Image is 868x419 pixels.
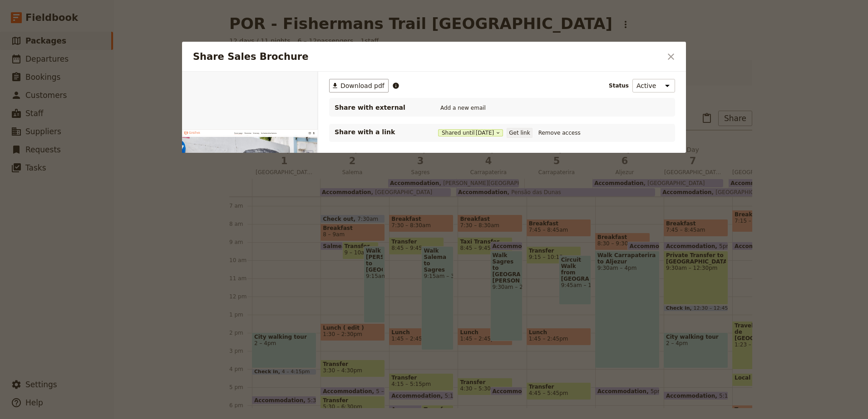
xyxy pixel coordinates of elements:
a: Overview [269,9,299,21]
span: Share with external [335,103,425,112]
span: Status [609,82,629,89]
button: Remove access [536,128,583,138]
a: Inclusions/exclusions [340,9,407,21]
button: Add a new email [438,103,488,113]
h2: Share Sales Brochure [193,50,661,63]
a: Cover page [225,9,261,21]
button: ​Download pdf [329,79,389,93]
p: [PERSON_NAME] - The Fishermans Trail, [GEOGRAPHIC_DATA] [33,278,537,292]
a: admin@girlstrek.com.au [541,7,557,23]
p: Share with a link [335,127,425,136]
a: Itinerary [306,9,333,21]
button: Shared until[DATE] [438,129,503,136]
span: Download pdf [340,81,385,90]
button: Download pdf [558,7,574,23]
img: GirlsTrek logo [11,5,90,21]
h1: Fishermans Trail [GEOGRAPHIC_DATA] [33,251,537,277]
span: 12 days & 11 nights [33,292,110,303]
span: [DATE] [476,129,494,136]
button: Close dialog [663,49,679,64]
button: Get link [507,128,532,138]
select: Status [632,79,675,93]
